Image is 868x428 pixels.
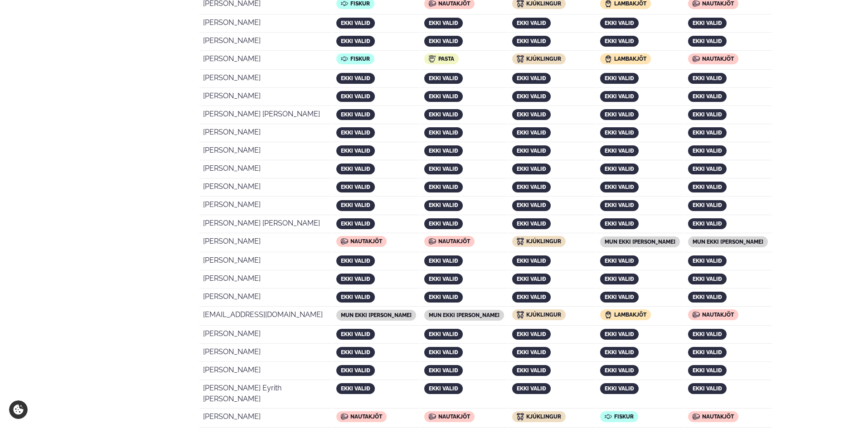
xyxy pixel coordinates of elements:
span: ekki valið [605,349,634,356]
td: [PERSON_NAME] [199,89,332,106]
span: ekki valið [517,184,546,190]
span: Lambakjöt [614,56,646,62]
span: ekki valið [693,221,722,227]
span: Fiskur [350,56,370,62]
img: icon img [605,311,612,318]
span: ekki valið [517,20,546,26]
span: ekki valið [693,20,722,26]
span: ekki valið [517,38,546,44]
span: ekki valið [429,276,458,282]
span: Fiskur [350,0,370,7]
span: ekki valið [341,221,370,227]
img: icon img [517,311,524,318]
span: Nautakjöt [438,238,470,245]
span: ekki valið [341,20,370,26]
span: ekki valið [429,184,458,190]
span: Fiskur [614,414,634,420]
span: Nautakjöt [702,56,734,62]
td: [PERSON_NAME] [199,363,332,380]
span: ekki valið [341,148,370,154]
td: [PERSON_NAME] [199,345,332,362]
td: [PERSON_NAME] [PERSON_NAME] [199,216,332,233]
span: ekki valið [605,20,634,26]
span: ekki valið [605,75,634,82]
img: icon img [517,238,524,245]
span: ekki valið [341,258,370,264]
span: ekki valið [429,258,458,264]
span: ekki valið [341,166,370,172]
span: ekki valið [341,184,370,190]
span: ekki valið [693,184,722,190]
span: ekki valið [517,276,546,282]
td: [PERSON_NAME] [199,197,332,215]
span: ekki valið [341,130,370,136]
span: Nautakjöt [350,238,382,245]
img: icon img [429,413,436,420]
span: ekki valið [605,367,634,374]
span: ekki valið [341,367,370,374]
span: Nautakjöt [350,414,382,420]
span: ekki valið [517,130,546,136]
img: icon img [341,413,348,420]
td: [PERSON_NAME] [199,289,332,307]
span: ekki valið [517,221,546,227]
span: ekki valið [693,367,722,374]
span: ekki valið [693,130,722,136]
span: Lambakjöt [614,0,646,7]
span: ekki valið [693,349,722,356]
span: ekki valið [341,385,370,392]
img: icon img [693,311,700,318]
img: icon img [517,55,524,63]
span: Kjúklingur [526,0,561,7]
span: Nautakjöt [702,312,734,318]
span: ekki valið [693,202,722,208]
td: [EMAIL_ADDRESS][DOMAIN_NAME] [199,308,332,326]
span: Pasta [438,56,454,62]
span: ekki valið [693,148,722,154]
img: icon img [341,238,348,245]
span: ekki valið [693,166,722,172]
span: ekki valið [429,166,458,172]
span: ekki valið [605,38,634,44]
span: ekki valið [693,331,722,337]
td: [PERSON_NAME] [PERSON_NAME] [199,107,332,124]
img: icon img [693,413,700,420]
span: ekki valið [429,20,458,26]
td: [PERSON_NAME] [199,34,332,51]
span: ekki valið [429,38,458,44]
span: ekki valið [341,349,370,356]
span: Kjúklingur [526,414,561,420]
td: [PERSON_NAME] [199,161,332,178]
span: ekki valið [429,294,458,300]
img: icon img [693,55,700,63]
span: ekki valið [517,93,546,100]
span: mun ekki [PERSON_NAME] [693,239,763,245]
img: icon img [605,413,612,420]
span: ekki valið [341,331,370,337]
span: ekki valið [517,349,546,356]
img: icon img [429,55,436,63]
img: icon img [429,238,436,245]
span: ekki valið [605,276,634,282]
span: Kjúklingur [526,238,561,245]
td: [PERSON_NAME] [199,15,332,33]
span: ekki valið [605,294,634,300]
span: Nautakjöt [438,0,470,7]
span: ekki valið [341,75,370,82]
span: ekki valið [517,294,546,300]
span: ekki valið [605,331,634,337]
span: Nautakjöt [438,414,470,420]
td: [PERSON_NAME] [199,125,332,142]
td: [PERSON_NAME] [199,253,332,270]
span: ekki valið [605,202,634,208]
span: Lambakjöt [614,312,646,318]
span: mun ekki [PERSON_NAME] [605,239,675,245]
span: mun ekki [PERSON_NAME] [341,312,412,318]
span: ekki valið [341,38,370,44]
span: ekki valið [693,294,722,300]
span: ekki valið [517,148,546,154]
td: [PERSON_NAME] [199,179,332,197]
span: ekki valið [517,258,546,264]
img: icon img [517,413,524,420]
span: ekki valið [517,367,546,374]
